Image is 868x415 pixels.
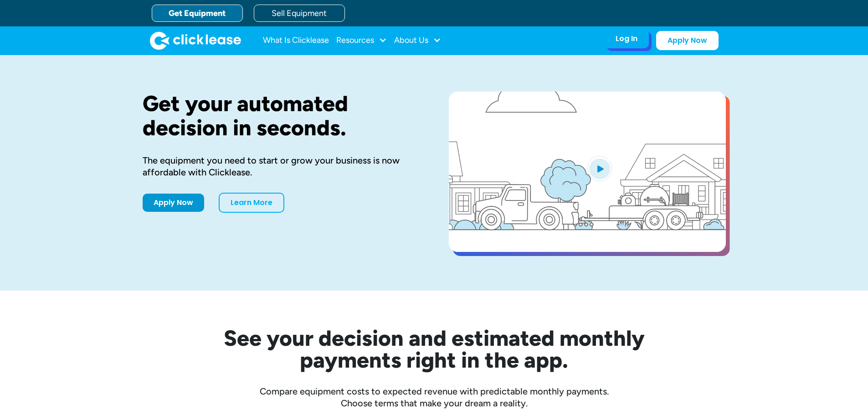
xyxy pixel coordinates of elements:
a: home [150,31,241,50]
div: Compare equipment costs to expected revenue with predictable monthly payments. Choose terms that ... [143,385,726,409]
a: Get Equipment [152,5,243,22]
div: Log In [616,34,637,43]
a: Sell Equipment [254,5,345,22]
h2: See your decision and estimated monthly payments right in the app. [179,327,689,371]
a: open lightbox [449,92,726,252]
a: Apply Now [656,31,719,50]
a: Learn More [219,193,284,213]
div: Resources [336,31,387,50]
div: About Us [394,31,441,50]
img: Blue play button logo on a light blue circular background [587,156,612,181]
a: What Is Clicklease [263,31,329,50]
a: Apply Now [143,194,204,212]
div: The equipment you need to start or grow your business is now affordable with Clicklease. [143,154,420,178]
h1: Get your automated decision in seconds. [143,92,420,140]
img: Clicklease logo [150,31,241,50]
